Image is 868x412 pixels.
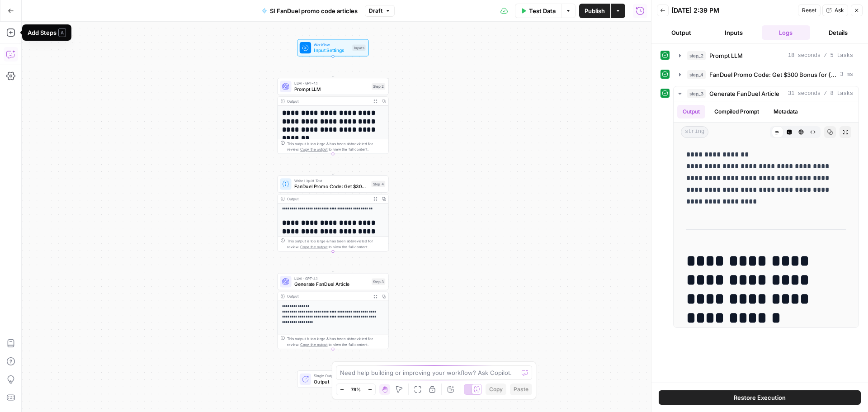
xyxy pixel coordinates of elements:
span: step_2 [687,51,706,60]
span: Prompt LLM [294,85,369,93]
span: Single Output [314,373,353,379]
span: FanDuel Promo Code: Get $300 Bonus for {{ event_title }} [709,70,836,79]
span: LLM · GPT-4.1 [294,81,369,86]
div: Step 4 [371,181,385,187]
button: Logs [762,25,811,40]
span: Copy the output [300,147,327,152]
span: Test Data [529,6,556,15]
span: Write Liquid Text [294,178,368,184]
button: Details [814,25,863,40]
g: Edge from step_2 to step_4 [332,154,334,175]
button: 3 ms [674,67,859,82]
button: Test Data [515,4,561,18]
g: Edge from start to step_2 [332,57,334,77]
div: Step 2 [372,83,385,90]
span: Copy the output [300,342,327,347]
span: FanDuel Promo Code: Get $300 Bonus for {{ event_title }} [294,183,368,190]
div: This output is too large & has been abbreviated for review. to view the full content. [287,336,385,347]
span: 79% [351,386,361,393]
span: Ask [835,6,844,14]
span: 3 ms [840,71,853,79]
span: Prompt LLM [709,51,743,60]
span: Publish [585,6,605,15]
span: LLM · GPT-4.1 [294,275,369,281]
button: Metadata [768,105,803,118]
span: Workflow [314,42,349,47]
button: 18 seconds / 5 tasks [674,48,859,63]
span: 31 seconds / 8 tasks [788,90,853,98]
span: Generate FanDuel Article [294,280,369,288]
div: Output [287,294,369,299]
button: Restore Execution [659,390,861,405]
button: Paste [510,384,532,395]
div: This output is too large & has been abbreviated for review. to view the full content. [287,141,385,152]
span: Draft [369,7,382,15]
span: Output [314,378,353,385]
g: Edge from step_3 to end [332,349,334,370]
span: Restore Execution [734,393,786,402]
span: string [681,126,708,138]
span: 18 seconds / 5 tasks [788,52,853,60]
div: 31 seconds / 8 tasks [674,101,859,327]
div: This output is too large & has been abbreviated for review. to view the full content. [287,238,385,250]
button: SI FanDuel promo code articles [256,4,363,18]
g: Edge from step_4 to step_3 [332,251,334,272]
div: Inputs [352,44,365,51]
div: Output [287,98,369,104]
button: Reset [798,5,821,16]
div: Write Liquid TextFanDuel Promo Code: Get $300 Bonus for {{ event_title }}Step 4Output**** **** **... [278,175,389,251]
span: Generate FanDuel Article [709,89,779,98]
button: Copy [486,384,506,395]
button: Output [657,25,706,40]
span: SI FanDuel promo code articles [270,6,358,15]
button: Ask [822,5,848,16]
span: step_4 [687,70,706,79]
span: Copy [489,385,503,393]
span: step_3 [687,89,706,98]
button: Draft [365,5,395,17]
div: WorkflowInput SettingsInputs [278,39,389,57]
span: Paste [514,385,528,393]
div: Step 3 [372,279,385,285]
button: 31 seconds / 8 tasks [674,86,859,101]
div: Output [287,196,369,202]
button: Inputs [709,25,758,40]
button: Publish [579,4,610,18]
button: Compiled Prompt [709,105,764,118]
div: Single OutputOutputEnd [278,370,389,388]
button: Output [677,105,705,118]
span: Input Settings [314,47,349,54]
span: Copy the output [300,245,327,249]
span: Reset [802,6,816,14]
